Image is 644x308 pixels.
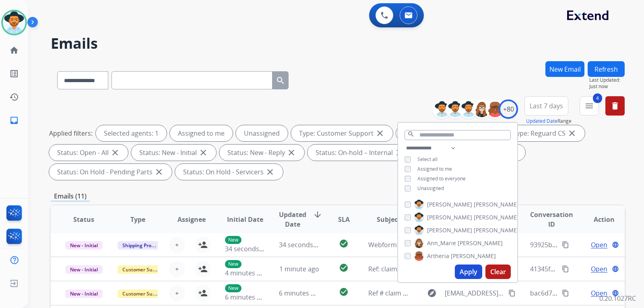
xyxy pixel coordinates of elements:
[9,116,19,125] mat-icon: inbox
[225,244,272,253] span: 34 seconds ago
[3,11,25,34] img: avatar
[417,185,444,192] span: Unassigned
[396,125,502,141] div: Type: Shipping Protection
[73,215,94,224] span: Status
[368,240,551,249] span: Webform from [EMAIL_ADDRESS][DOMAIN_NAME] on [DATE]
[198,264,208,274] mat-icon: person_add
[198,148,208,157] mat-icon: close
[562,289,569,297] mat-icon: content_copy
[225,269,268,277] span: 4 minutes ago
[474,226,519,234] span: [PERSON_NAME]
[339,287,349,297] mat-icon: check_circle
[154,167,164,177] mat-icon: close
[591,288,607,298] span: Open
[567,128,577,138] mat-icon: close
[485,265,511,279] button: Clear
[526,118,557,124] button: Updated Date
[407,130,415,138] mat-icon: search
[65,241,103,250] span: New - Initial
[377,215,400,224] span: Subject
[178,215,206,224] span: Assignee
[427,226,472,234] span: [PERSON_NAME]
[417,165,452,172] span: Assigned to me
[131,145,216,161] div: Status: New - Initial
[118,289,170,298] span: Customer Support
[610,101,620,111] mat-icon: delete
[170,125,233,141] div: Assigned to me
[499,99,518,119] div: +80
[612,265,619,273] mat-icon: language
[508,289,516,297] mat-icon: content_copy
[451,252,496,260] span: [PERSON_NAME]
[368,265,563,273] span: Ref: claim account 512184110 [PERSON_NAME] /[PERSON_NAME]
[530,104,563,107] span: Last 7 days
[279,289,322,298] span: 6 minutes ago
[427,201,472,209] span: [PERSON_NAME]
[169,285,185,301] button: +
[175,264,179,274] span: +
[291,125,393,141] div: Type: Customer Support
[279,240,326,249] span: 34 seconds ago
[169,261,185,277] button: +
[175,288,179,298] span: +
[65,289,103,298] span: New - Initial
[612,241,619,248] mat-icon: language
[118,265,170,274] span: Customer Support
[427,288,437,298] mat-icon: explore
[545,61,584,77] button: New Email
[562,241,569,248] mat-icon: content_copy
[417,175,466,182] span: Assigned to everyone
[571,205,625,234] th: Action
[169,237,185,253] button: +
[599,294,636,303] p: 0.20.1027RC
[524,96,568,116] button: Last 7 days
[505,125,585,141] div: Type: Reguard CS
[526,118,572,124] span: Range
[474,213,519,221] span: [PERSON_NAME]
[118,241,173,250] span: Shipping Protection
[225,236,242,244] p: New
[175,164,283,180] div: Status: On Hold - Servicers
[49,145,128,161] div: Status: Open - All
[417,156,438,163] span: Select all
[130,215,145,224] span: Type
[51,35,625,52] h2: Emails
[265,167,275,177] mat-icon: close
[427,252,449,260] span: Artheria
[368,289,571,298] span: Ref # claim account #512184110 [PERSON_NAME]/ [PERSON_NAME]
[427,213,472,221] span: [PERSON_NAME]
[593,93,602,103] span: 4
[589,77,625,83] span: Last Updated:
[445,288,504,298] span: [EMAIL_ADDRESS][DOMAIN_NAME]
[580,96,599,116] button: 4
[375,128,385,138] mat-icon: close
[9,69,19,79] mat-icon: list_alt
[65,265,103,274] span: New - Initial
[279,210,306,229] span: Updated Date
[49,164,172,180] div: Status: On Hold - Pending Parts
[455,265,482,279] button: Apply
[236,125,288,141] div: Unassigned
[474,201,519,209] span: [PERSON_NAME]
[198,240,208,250] mat-icon: person_add
[308,145,412,161] div: Status: On-hold – Internal
[589,83,625,90] span: Just now
[225,293,268,302] span: 6 minutes ago
[175,240,179,250] span: +
[339,239,349,248] mat-icon: check_circle
[584,101,594,111] mat-icon: menu
[427,239,456,247] span: Ann_Marie
[338,215,350,224] span: SLA
[51,191,90,201] p: Emails (11)
[530,210,573,229] span: Conversation ID
[287,148,296,157] mat-icon: close
[612,289,619,297] mat-icon: language
[110,148,120,157] mat-icon: close
[591,240,607,250] span: Open
[49,128,93,138] p: Applied filters:
[225,284,242,292] p: New
[591,264,607,274] span: Open
[313,210,322,219] mat-icon: arrow_downward
[219,145,304,161] div: Status: New - Reply
[9,45,19,55] mat-icon: home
